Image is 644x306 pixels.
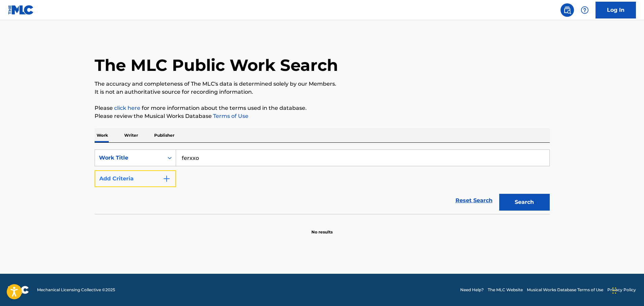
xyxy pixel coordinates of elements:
[95,80,550,88] p: The accuracy and completeness of The MLC's data is determined solely by our Members.
[8,5,34,15] img: MLC Logo
[95,149,550,214] form: Search Form
[95,88,550,96] p: It is not an authoritative source for recording information.
[8,286,29,294] img: logo
[122,128,140,142] p: Writer
[612,280,616,301] div: Drag
[563,6,571,14] img: search
[99,154,160,162] div: Work Title
[114,105,140,111] a: click here
[163,175,171,183] img: 9d2ae6d4665cec9f34b9.svg
[499,194,550,211] button: Search
[527,287,603,293] a: Musical Works Database Terms of Use
[596,2,636,18] a: Log In
[578,3,591,17] div: Help
[212,113,248,119] a: Terms of Use
[95,170,176,187] button: Add Criteria
[488,287,523,293] a: The MLC Website
[95,128,110,142] p: Work
[311,221,333,235] p: No results
[460,287,484,293] a: Need Help?
[607,287,636,293] a: Privacy Policy
[561,3,574,17] a: Public Search
[152,128,176,142] p: Publisher
[95,55,338,75] h1: The MLC Public Work Search
[452,193,496,208] a: Reset Search
[37,287,115,293] span: Mechanical Licensing Collective © 2025
[95,104,550,112] p: Please for more information about the terms used in the database.
[610,274,644,306] iframe: Chat Widget
[581,6,589,14] img: help
[95,112,550,120] p: Please review the Musical Works Database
